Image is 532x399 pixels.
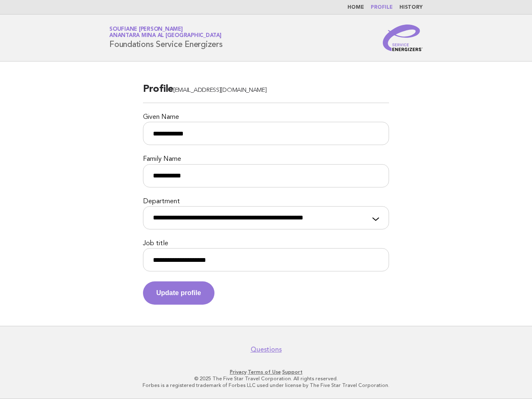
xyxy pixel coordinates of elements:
a: Support [282,369,303,375]
span: Anantara Mina al [GEOGRAPHIC_DATA] [109,33,222,39]
label: Job title [143,239,389,248]
p: · · [12,369,520,375]
p: Forbes is a registered trademark of Forbes LLC used under license by The Five Star Travel Corpora... [12,382,520,389]
a: Privacy [230,369,246,375]
a: Terms of Use [248,369,281,375]
label: Family Name [143,155,389,164]
a: Soufiane [PERSON_NAME]Anantara Mina al [GEOGRAPHIC_DATA] [109,27,222,38]
button: Update profile [143,281,214,305]
a: Profile [371,5,393,10]
span: [EMAIL_ADDRESS][DOMAIN_NAME] [173,87,267,94]
label: Given Name [143,113,389,122]
a: History [399,5,423,10]
a: Home [347,5,364,10]
h2: Profile [143,83,389,103]
label: Department [143,197,389,206]
p: © 2025 The Five Star Travel Corporation. All rights reserved. [12,375,520,382]
img: Service Energizers [383,25,423,51]
a: Questions [251,345,282,354]
h1: Foundations Service Energizers [109,27,223,49]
